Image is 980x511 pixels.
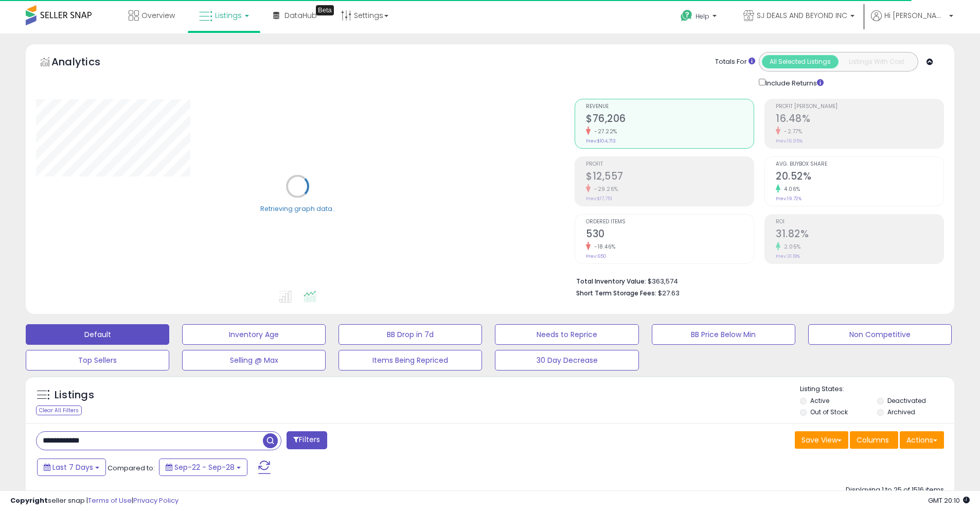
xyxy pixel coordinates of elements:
small: Prev: 16.95% [776,138,803,144]
div: Totals For [715,57,755,67]
small: Prev: $17,751 [586,196,612,202]
span: $27.63 [658,288,680,298]
div: seller snap | | [10,496,179,506]
span: Avg. Buybox Share [776,162,943,167]
h2: 20.52% [776,170,943,184]
span: 2025-10-6 20:10 GMT [928,496,970,505]
a: Terms of Use [88,496,132,505]
span: DataHub [284,10,317,21]
a: Hi [PERSON_NAME] [871,10,953,33]
strong: Copyright [10,496,48,505]
span: Sep-22 - Sep-28 [174,462,235,472]
button: 30 Day Decrease [495,350,638,371]
button: Listings With Cost [838,55,915,68]
small: Prev: $104,713 [586,138,616,144]
b: Short Term Storage Fees: [576,289,656,297]
h2: 530 [586,228,754,242]
button: Top Sellers [26,350,169,371]
label: Archived [887,408,915,416]
a: Privacy Policy [133,496,179,505]
button: Actions [900,431,944,449]
span: ROI [776,219,943,225]
span: Revenue [586,104,754,110]
button: BB Price Below Min [652,324,795,345]
div: Clear All Filters [36,406,82,415]
i: Get Help [680,9,693,22]
small: Prev: 650 [586,253,607,259]
span: Ordered Items [586,219,754,225]
button: Items Being Repriced [338,350,482,371]
div: Retrieving graph data.. [260,204,335,213]
div: Displaying 1 to 25 of 1516 items [846,485,944,495]
h2: $76,206 [586,113,754,127]
button: Filters [287,431,327,449]
small: -29.26% [591,185,618,193]
small: -27.22% [591,128,617,135]
span: Profit [586,162,754,167]
div: Tooltip anchor [316,5,334,15]
button: Sep-22 - Sep-28 [159,459,247,476]
button: Needs to Reprice [495,324,638,345]
small: -18.46% [591,243,616,251]
p: Listing States: [800,384,954,394]
h5: Analytics [51,55,120,72]
button: Non Competitive [808,324,952,345]
b: Total Inventory Value: [576,277,646,286]
div: Include Returns [751,77,836,89]
button: Inventory Age [182,324,326,345]
button: Selling @ Max [182,350,326,371]
span: Profit [PERSON_NAME] [776,104,943,110]
button: Columns [850,431,898,449]
small: Prev: 19.72% [776,196,801,202]
h5: Listings [55,388,94,402]
span: Hi [PERSON_NAME] [884,10,946,21]
a: Help [672,2,727,33]
button: BB Drop in 7d [338,324,482,345]
label: Active [810,396,829,405]
small: Prev: 31.18% [776,253,800,259]
h2: 31.82% [776,228,943,242]
span: Columns [857,435,889,445]
label: Deactivated [887,396,926,405]
button: Last 7 Days [37,459,106,476]
span: Help [696,12,709,21]
li: $363,574 [576,274,936,287]
span: SJ DEALS AND BEYOND INC [757,10,847,21]
span: Overview [141,10,175,21]
small: 4.06% [780,185,800,193]
label: Out of Stock [810,408,848,416]
small: 2.05% [780,243,801,251]
span: Listings [215,10,242,21]
h2: 16.48% [776,113,943,127]
button: Default [26,324,169,345]
small: -2.77% [780,128,802,135]
h2: $12,557 [586,170,754,184]
button: All Selected Listings [762,55,839,68]
button: Save View [795,431,848,449]
span: Compared to: [108,463,155,473]
span: Last 7 Days [52,462,93,472]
